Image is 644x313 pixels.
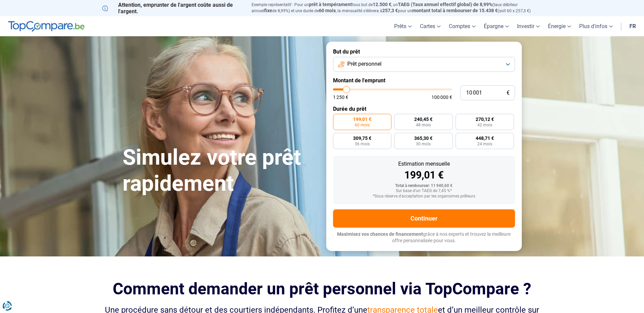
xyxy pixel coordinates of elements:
[513,16,544,36] a: Investir
[8,21,85,32] img: TopCompare
[333,106,515,112] label: Durée du prêt
[338,184,510,188] div: Total à rembourser: 11 940,60 €
[412,8,498,13] span: montant total à rembourser de 15.438 €
[333,57,515,72] button: Prêt personnel
[477,142,492,146] span: 24 mois
[338,170,510,180] div: 199,01 €
[347,60,382,68] span: Prêt personnel
[507,90,510,96] span: €
[382,8,398,13] span: 257,3 €
[333,95,348,100] span: 1 250 €
[102,279,542,298] h2: Comment demander un prêt personnel via TopCompare ?
[252,2,542,14] p: Exemple représentatif : Pour un tous but de , un (taux débiteur annuel de 8,99%) et une durée de ...
[338,161,510,167] div: Estimation mensuelle
[338,189,510,193] div: Sur base d'un TAEG de 7,45 %*
[398,2,492,7] span: TAEG (Taux annuel effectif global) de 8,99%
[431,95,452,100] span: 100 000 €
[337,231,423,237] span: Maximisez vos chances de financement
[414,117,433,122] span: 240,45 €
[480,16,513,36] a: Épargne
[333,209,515,228] button: Continuer
[123,145,318,197] h1: Simulez votre prêt rapidement
[544,16,575,36] a: Énergie
[355,123,370,127] span: 60 mois
[338,194,510,199] div: *Sous réserve d'acceptation par les organismes prêteurs
[445,16,480,36] a: Comptes
[333,231,515,244] p: grâce à nos experts et trouvez la meilleure offre personnalisée pour vous.
[264,8,272,13] span: fixe
[416,142,431,146] span: 30 mois
[476,117,494,122] span: 270,12 €
[476,136,494,141] span: 448,71 €
[333,48,515,55] label: But du prêt
[390,16,416,36] a: Prêts
[477,123,492,127] span: 42 mois
[416,123,431,127] span: 48 mois
[625,16,640,36] a: fr
[414,136,433,141] span: 365,30 €
[355,142,370,146] span: 36 mois
[416,16,445,36] a: Cartes
[319,8,336,13] span: 60 mois
[102,2,243,15] p: Attention, emprunter de l'argent coûte aussi de l'argent.
[575,16,617,36] a: Plus d'infos
[309,2,352,7] span: prêt à tempérament
[373,2,391,7] span: 12.500 €
[333,77,515,84] label: Montant de l'emprunt
[353,136,371,141] span: 309,75 €
[353,117,371,122] span: 199,01 €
